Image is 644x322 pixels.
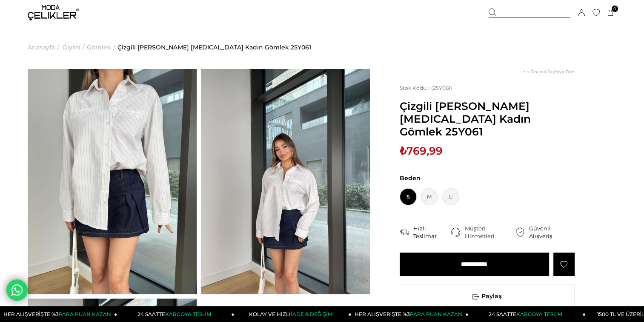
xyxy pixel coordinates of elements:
[28,26,61,69] li: >
[400,85,431,91] span: Stok Kodu
[87,26,111,69] a: Gömlek
[351,306,468,322] a: HER ALIŞVERİŞTE %3PARA PUAN KAZAN
[28,69,197,294] img: Segura gömlek 25Y061
[421,188,438,205] span: M
[63,26,87,69] li: >
[400,174,575,182] span: Beden
[165,311,211,317] span: KARGOYA TESLİM
[400,227,409,237] img: shipping.png
[607,10,614,16] a: 0
[234,306,351,322] a: KOLAY VE HIZLIİADE & DEĞİŞİM!
[63,26,80,69] a: Giyim
[400,85,452,91] span: (25Y061)
[515,227,525,237] img: security.png
[28,5,79,20] img: logo
[612,6,618,12] span: 0
[201,69,370,294] img: Segura gömlek 25Y061
[516,311,562,317] span: KARGOYA TESLİM
[413,224,451,240] div: Hızlı Teslimat
[529,224,575,240] div: Güvenli Alışveriş
[59,311,111,317] span: PARA PUAN KAZAN
[410,311,462,317] span: PARA PUAN KAZAN
[291,311,333,317] span: İADE & DEĞİŞİM!
[442,188,459,205] span: L
[28,26,55,69] a: Anasayfa
[117,306,234,322] a: 24 SAATTEKARGOYA TESLİM
[400,100,575,138] span: Çizgili [PERSON_NAME] [MEDICAL_DATA] Kadın Gömlek 25Y061
[553,253,575,276] a: Favorilere Ekle
[87,26,117,69] li: >
[468,306,585,322] a: 24 SAATTEKARGOYA TESLİM
[400,285,574,308] span: Paylaş
[451,227,460,237] img: call-center.png
[464,224,515,240] div: Müşteri Hizmetleri
[117,26,311,69] a: Çizgili [PERSON_NAME] [MEDICAL_DATA] Kadın Gömlek 25Y061
[400,188,417,205] span: S
[523,69,575,75] a: < < Önceki Sayfaya Dön
[400,144,443,157] span: ₺769,99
